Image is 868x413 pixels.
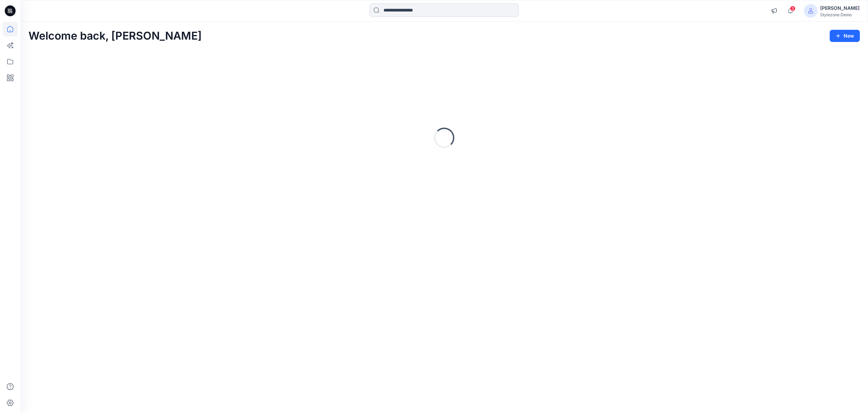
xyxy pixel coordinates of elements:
h2: Welcome back, [PERSON_NAME] [28,30,202,42]
div: [PERSON_NAME] [820,4,860,12]
span: 3 [790,6,795,11]
div: Stylezone Demo [820,12,860,17]
button: New [830,30,860,42]
svg: avatar [808,8,813,14]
